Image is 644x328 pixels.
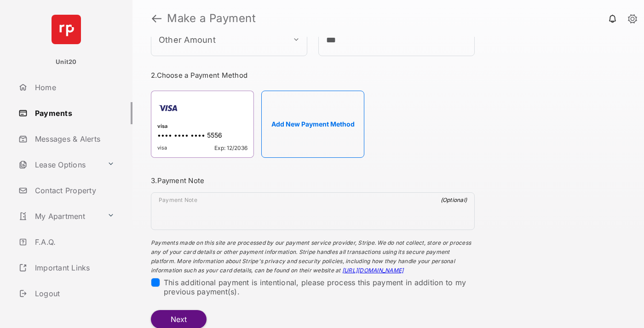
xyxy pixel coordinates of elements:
[15,128,132,150] a: Messages & Alerts
[56,58,77,67] p: Unit20
[15,257,118,279] a: Important Links
[52,15,81,44] img: svg+xml;base64,PHN2ZyB4bWxucz0iaHR0cDovL3d3dy53My5vcmcvMjAwMC9zdmciIHdpZHRoPSI2NCIgaGVpZ2h0PSI2NC...
[164,278,466,296] span: This additional payment is intentional, please process this payment in addition to my previous pa...
[342,267,403,274] a: [URL][DOMAIN_NAME]
[151,91,254,158] div: visa•••• •••• •••• 5556visaExp: 12/2036
[15,76,132,98] a: Home
[157,144,167,151] span: visa
[151,176,475,185] h3: 3. Payment Note
[15,282,132,305] a: Logout
[151,71,475,80] h3: 2. Choose a Payment Method
[15,102,132,124] a: Payments
[214,144,247,151] span: Exp: 12/2036
[167,13,256,24] strong: Make a Payment
[261,91,364,158] button: Add New Payment Method
[15,205,103,227] a: My Apartment
[151,239,471,274] span: Payments made on this site are processed by our payment service provider, Stripe. We do not colle...
[157,131,247,141] div: •••• •••• •••• 5556
[15,179,132,201] a: Contact Property
[15,154,103,176] a: Lease Options
[157,123,247,131] div: visa
[15,231,132,253] a: F.A.Q.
